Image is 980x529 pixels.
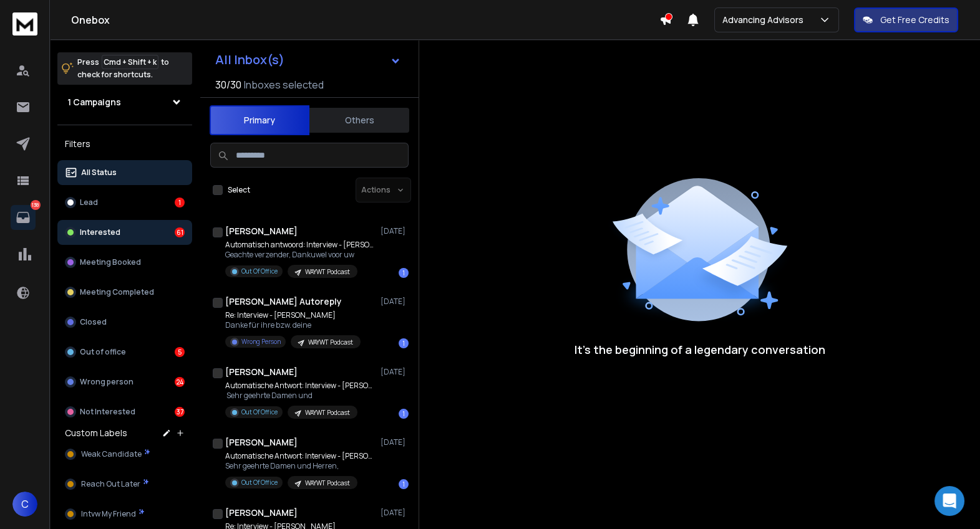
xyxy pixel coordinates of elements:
[225,250,375,260] p: Geachte verzender, Dankuwel voor uw
[65,427,127,439] h3: Custom Labels
[81,509,136,519] span: Intvw My Friend
[225,310,361,320] p: Re: Interview - [PERSON_NAME]
[215,77,241,92] span: 30 / 30
[57,220,192,245] button: Interested61
[934,486,964,516] div: Open Intercom Messenger
[175,377,185,387] div: 24
[399,268,409,278] div: 1
[57,369,192,394] button: Wrong person24
[80,257,141,267] p: Meeting Booked
[381,297,409,307] p: [DATE]
[399,409,409,419] div: 1
[80,347,126,357] p: Out of office
[244,77,324,92] h3: Inboxes selected
[57,310,192,335] button: Closed
[241,478,278,487] p: Out Of Office
[215,54,284,66] h1: All Inbox(s)
[80,227,120,237] p: Interested
[31,200,41,210] p: 138
[225,507,298,519] h1: [PERSON_NAME]
[305,479,350,488] p: WAYWT Podcast
[225,240,375,250] p: Automatisch antwoord: Interview - [PERSON_NAME]
[575,341,825,358] p: It’s the beginning of a legendary conversation
[81,449,142,459] span: Weak Candidate
[175,407,185,417] div: 37
[225,391,375,401] p: Sehr geehrte Damen und
[381,226,409,236] p: [DATE]
[381,508,409,518] p: [DATE]
[71,12,659,27] h1: Onebox
[722,14,808,26] p: Advancing Advisors
[57,502,192,527] button: Intvw My Friend
[225,295,342,308] h1: [PERSON_NAME] Autoreply
[80,317,107,327] p: Closed
[381,437,409,447] p: [DATE]
[57,190,192,215] button: Lead1
[225,451,375,461] p: Automatische Antwort: Interview - [PERSON_NAME]
[12,492,37,517] button: C
[81,479,140,489] span: Reach Out Later
[305,267,350,277] p: WAYWT Podcast
[80,287,154,297] p: Meeting Completed
[210,105,309,135] button: Primary
[225,366,298,378] h1: [PERSON_NAME]
[80,407,135,417] p: Not Interested
[57,90,192,115] button: 1 Campaigns
[399,479,409,489] div: 1
[57,472,192,497] button: Reach Out Later
[57,160,192,185] button: All Status
[225,436,298,449] h1: [PERSON_NAME]
[12,12,37,36] img: logo
[228,185,250,195] label: Select
[399,338,409,348] div: 1
[81,168,117,178] p: All Status
[175,198,185,207] div: 1
[57,250,192,275] button: Meeting Booked
[57,340,192,365] button: Out of office5
[225,461,375,471] p: Sehr geehrte Damen und Herren,
[77,56,169,81] p: Press to check for shortcuts.
[241,337,281,346] p: Wrong Person
[225,225,298,237] h1: [PERSON_NAME]
[305,408,350,417] p: WAYWT Podcast
[225,381,375,391] p: Automatische Antwort: Interview - [PERSON_NAME]
[67,96,121,108] h1: 1 Campaigns
[241,267,278,276] p: Out Of Office
[57,442,192,467] button: Weak Candidate
[57,399,192,424] button: Not Interested37
[57,280,192,305] button: Meeting Completed
[57,135,192,153] h3: Filters
[175,347,185,357] div: 5
[80,377,133,387] p: Wrong person
[80,198,98,207] p: Lead
[225,320,361,330] p: Danke für ihre bzw. deine
[880,14,949,26] p: Get Free Credits
[102,55,158,69] span: Cmd + Shift + k
[308,338,353,347] p: WAYWT Podcast
[309,107,409,134] button: Others
[175,227,185,237] div: 61
[205,47,411,72] button: All Inbox(s)
[11,205,36,230] a: 138
[381,367,409,377] p: [DATE]
[854,7,958,32] button: Get Free Credits
[241,407,278,417] p: Out Of Office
